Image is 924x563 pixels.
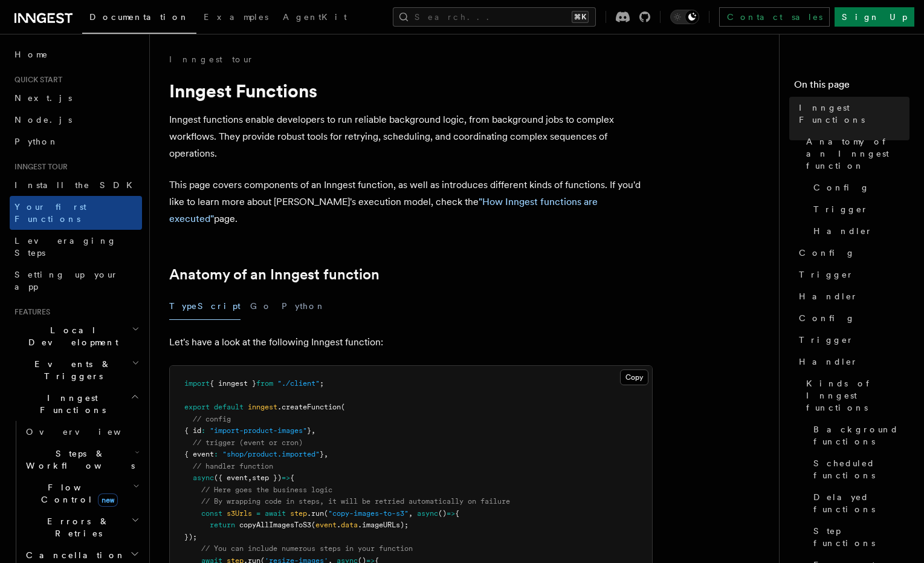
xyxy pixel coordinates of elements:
[337,521,341,529] span: .
[15,202,86,224] span: Your first Functions
[201,486,332,494] span: // Here goes the business logic
[324,509,328,518] span: (
[809,418,909,452] a: Background functions
[15,115,72,125] span: Node.js
[10,174,142,196] a: Install the SDK
[813,225,873,237] span: Handler
[311,426,315,435] span: ,
[210,379,256,388] span: { inngest }
[21,447,135,472] span: Steps & Workflows
[252,474,282,482] span: step })
[169,266,380,283] a: Anatomy of an Inngest function
[290,474,294,482] span: {
[794,307,909,329] a: Config
[248,403,277,411] span: inngest
[21,515,131,539] span: Errors & Retries
[794,329,909,351] a: Trigger
[204,12,268,22] span: Examples
[201,497,510,506] span: // By wrapping code in steps, it will be retried automatically on failure
[21,549,126,561] span: Cancellation
[210,426,307,435] span: "import-product-images"
[227,509,252,518] span: s3Urls
[10,387,142,421] button: Inngest Functions
[719,7,830,27] a: Contact sales
[10,324,132,348] span: Local Development
[455,509,459,518] span: {
[447,509,455,518] span: =>
[10,87,142,109] a: Next.js
[794,351,909,373] a: Handler
[794,97,909,131] a: Inngest Functions
[201,426,205,435] span: :
[201,509,222,518] span: const
[417,509,438,518] span: async
[794,242,909,264] a: Config
[214,474,248,482] span: ({ event
[248,474,252,482] span: ,
[794,77,909,97] h4: On this page
[15,93,72,103] span: Next.js
[806,135,909,172] span: Anatomy of an Inngest function
[169,334,653,351] p: Let's have a look at the following Inngest function:
[10,392,131,416] span: Inngest Functions
[801,131,909,177] a: Anatomy of an Inngest function
[393,7,596,27] button: Search...⌘K
[201,544,413,553] span: // You can include numerous steps in your function
[311,521,315,529] span: (
[801,373,909,418] a: Kinds of Inngest functions
[239,521,311,529] span: copyAllImagesToS3
[193,415,231,423] span: // config
[214,403,244,411] span: default
[809,198,909,220] a: Trigger
[21,477,142,510] button: Flow Controlnew
[26,427,150,437] span: Overview
[328,509,409,518] span: "copy-images-to-s3"
[10,162,68,172] span: Inngest tour
[809,520,909,554] a: Step functions
[290,509,307,518] span: step
[809,486,909,520] a: Delayed functions
[799,356,858,368] span: Handler
[670,10,699,24] button: Toggle dark mode
[169,80,653,102] h1: Inngest Functions
[10,319,142,353] button: Local Development
[307,509,324,518] span: .run
[794,264,909,285] a: Trigger
[794,285,909,307] a: Handler
[15,137,59,146] span: Python
[307,426,311,435] span: }
[799,247,855,259] span: Config
[21,421,142,443] a: Overview
[283,12,347,22] span: AgentKit
[10,109,142,131] a: Node.js
[184,403,210,411] span: export
[835,7,914,27] a: Sign Up
[89,12,189,22] span: Documentation
[169,177,653,227] p: This page covers components of an Inngest function, as well as introduces different kinds of func...
[15,236,117,258] span: Leveraging Steps
[799,312,855,324] span: Config
[277,403,341,411] span: .createFunction
[409,509,413,518] span: ,
[799,290,858,302] span: Handler
[809,220,909,242] a: Handler
[813,181,870,194] span: Config
[10,230,142,264] a: Leveraging Steps
[572,11,589,23] kbd: ⌘K
[813,491,909,515] span: Delayed functions
[10,196,142,230] a: Your first Functions
[277,379,320,388] span: "./client"
[184,533,197,541] span: });
[10,264,142,298] a: Setting up your app
[193,474,214,482] span: async
[210,521,235,529] span: return
[813,203,868,215] span: Trigger
[341,403,345,411] span: (
[98,493,118,507] span: new
[169,53,254,65] a: Inngest tour
[10,358,132,382] span: Events & Triggers
[15,180,140,190] span: Install the SDK
[620,369,648,385] button: Copy
[250,293,272,320] button: Go
[256,509,260,518] span: =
